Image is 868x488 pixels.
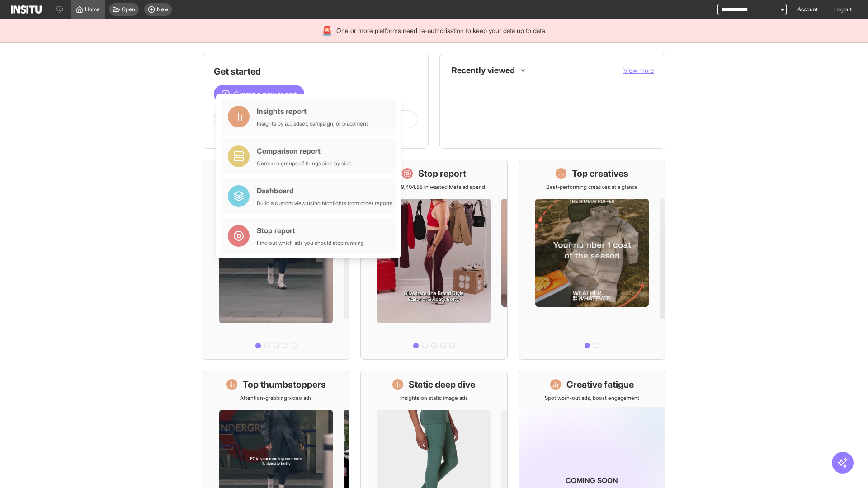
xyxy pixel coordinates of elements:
[257,185,392,196] div: Dashboard
[519,160,665,360] a: Top creativesBest-performing creatives at a glance
[572,167,628,180] h1: Top creatives
[240,394,312,402] p: Attention-grabbing video ads
[336,26,547,35] span: One or more platforms need re-authorisation to keep your data up to date.
[409,378,475,391] h1: Static deep dive
[383,183,485,191] p: Save £19,404.88 in wasted Meta ad spend
[257,120,368,127] div: Insights by ad, adset, campaign, or placement
[157,6,168,13] span: New
[257,200,392,207] div: Build a custom view using highlights from other reports
[234,89,297,99] span: Create a new report
[85,6,100,13] span: Home
[257,145,352,156] div: Comparison report
[214,85,304,103] button: Create a new report
[623,66,654,75] button: View more
[321,24,333,37] div: 🚨
[257,160,352,167] div: Compare groups of things side by side
[623,66,654,74] span: View more
[257,106,368,117] div: Insights report
[243,378,326,391] h1: Top thumbstoppers
[418,167,466,180] h1: Stop report
[360,160,507,360] a: Stop reportSave £19,404.88 in wasted Meta ad spend
[11,5,42,14] img: Logo
[546,183,638,191] p: Best-performing creatives at a glance
[214,65,417,78] h1: Get started
[257,239,364,247] div: Find out which ads you should stop running
[122,6,135,13] span: Open
[257,225,364,236] div: Stop report
[203,160,349,360] a: What's live nowSee all active ads instantly
[400,394,468,402] p: Insights on static image ads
